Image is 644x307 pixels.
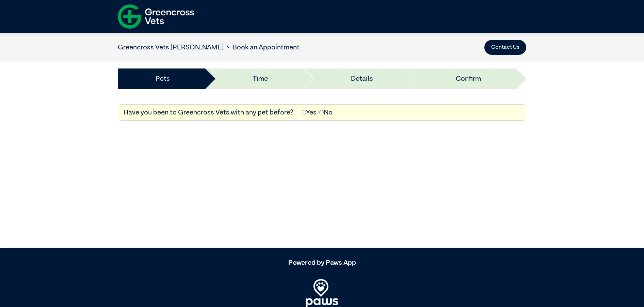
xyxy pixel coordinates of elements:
[156,74,170,84] a: Pets
[224,42,300,52] li: Book an Appointment
[118,2,194,31] img: f-logo
[302,107,317,118] label: Yes
[118,44,224,51] a: Greencross Vets [PERSON_NAME]
[302,110,306,114] input: Yes
[484,40,526,55] button: Contact Us
[124,107,293,118] label: Have you been to Greencross Vets with any pet before?
[118,259,526,267] h5: Powered by Paws App
[319,107,333,118] label: No
[118,42,300,52] nav: breadcrumb
[319,110,324,114] input: No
